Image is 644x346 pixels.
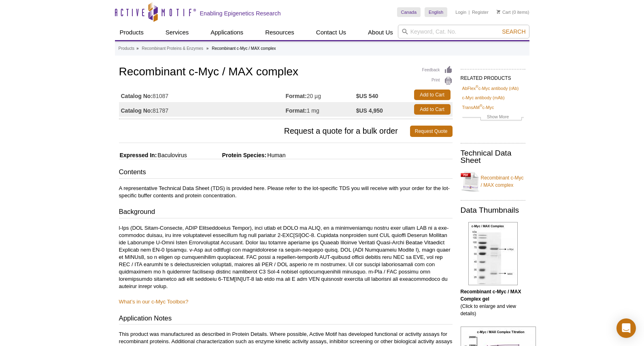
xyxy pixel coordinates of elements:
[410,126,453,137] a: Request Quote
[119,299,189,305] a: What’s in our c-Myc Toolbox?
[422,66,453,75] a: Feedback
[425,7,447,17] a: English
[121,92,153,100] strong: Catalog No:
[115,25,149,40] a: Products
[462,85,519,92] a: AbFlex®c-Myc antibody (rAb)
[499,28,528,35] button: Search
[502,28,525,35] span: Search
[286,102,356,117] td: 1 mg
[356,107,383,114] strong: $US 4,950
[119,102,286,117] td: 81787
[461,150,525,164] h2: Technical Data Sheet
[142,45,203,52] a: Recombinant Proteins & Enzymes
[311,25,351,40] a: Contact Us
[356,92,378,100] strong: $US 540
[206,25,248,40] a: Applications
[468,222,518,285] img: Recombinant c-Myc / MAX Complex gel
[260,25,299,40] a: Resources
[212,46,276,51] li: Recombinant c-Myc / MAX complex
[497,7,529,17] li: (0 items)
[119,224,453,290] p: l-Ips (DOL Sitam-Consecte, ADIP Elitseddoeius Tempor), inci utlab et DOLO ma ALIQ, en a minimveni...
[119,88,286,102] td: 81087
[414,104,451,115] a: Add to Cart
[286,92,307,100] strong: Format:
[119,185,453,199] p: A representative Technical Data Sheet (TDS) is provided here. Please refer to the lot-specific TD...
[157,152,187,158] span: Baculovirus
[414,90,451,100] a: Add to Cart
[461,69,525,83] h2: RELATED PRODUCTS
[461,207,525,214] h2: Data Thumbnails
[136,46,139,51] li: »
[497,9,511,15] a: Cart
[161,25,194,40] a: Services
[286,88,356,102] td: 20 µg
[462,104,494,111] a: TransAM®c-Myc
[397,7,421,17] a: Canada
[189,152,267,158] span: Protein Species:
[455,9,466,15] a: Login
[422,77,453,85] a: Print
[119,207,453,218] h3: Background
[616,318,636,338] div: Open Intercom Messenger
[476,85,478,89] sup: ®
[119,167,453,179] h3: Contents
[206,46,209,51] li: »
[461,288,525,317] p: (Click to enlarge and view details)
[200,10,281,17] h2: Enabling Epigenetics Research
[472,9,489,15] a: Register
[119,314,453,325] h3: Application Notes
[462,94,505,101] a: c-Myc antibody (mAb)
[119,45,134,52] a: Products
[497,10,500,14] img: Your Cart
[119,66,453,79] h1: Recombinant c-Myc / MAX complex
[480,104,482,108] sup: ®
[119,126,410,137] span: Request a quote for a bulk order
[363,25,398,40] a: About Us
[119,152,157,158] span: Expressed In:
[462,113,524,122] a: Show More
[461,169,525,194] a: Recombinant c-Myc / MAX complex
[121,107,153,114] strong: Catalog No:
[286,107,307,114] strong: Format:
[461,289,521,302] b: Recombinant c-Myc / MAX Complex gel
[398,25,529,38] input: Keyword, Cat. No.
[469,7,470,17] li: |
[266,152,285,158] span: Human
